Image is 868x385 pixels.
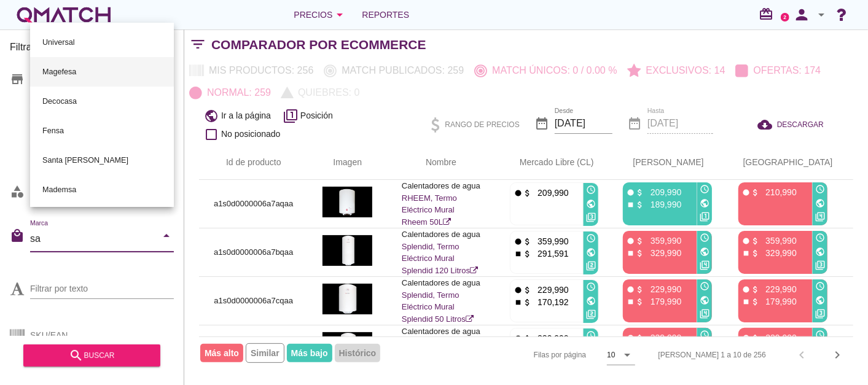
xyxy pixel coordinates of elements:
[748,114,834,136] button: DESCARGAR
[607,349,615,360] div: 10
[40,57,164,87] div: Magefesa
[69,348,84,363] i: search
[40,204,164,234] div: Samsung
[741,285,751,294] i: fiber_manual_record
[402,242,478,275] a: Splendid, Termo Eléctrico Mural Splendid 120 Litros
[300,109,333,122] span: Posición
[532,235,569,247] p: 359,990
[23,344,160,367] button: buscar
[719,146,848,180] th: Paris: Not sorted. Activate to sort ascending.
[826,344,848,366] button: Next page
[644,332,681,344] p: 339,990
[644,283,681,295] p: 229,990
[323,235,372,266] img: a1s0d0000006a7bqaa_190.jpg
[700,233,710,243] i: access_time
[211,35,426,55] h2: Comparador por eCommerce
[641,63,725,78] p: Exclusivos: 14
[335,344,381,362] span: Histórico
[700,260,710,270] i: filter_4
[749,63,821,78] p: Ofertas: 174
[402,180,480,192] p: Calentadores de agua
[555,114,612,133] input: Desde
[40,146,164,175] div: Santa [PERSON_NAME]
[781,13,789,21] a: 2
[204,127,219,142] i: check_box_outline_blank
[626,249,635,258] i: stop
[586,185,596,195] i: access_time
[200,344,243,362] span: Más alto
[741,249,751,258] i: stop
[815,281,825,291] i: access_time
[402,290,474,324] a: Splendid, Termo Eléctrico Mural Splendid 50 Litros
[204,109,219,123] i: public
[635,333,644,343] i: attach_money
[10,40,174,60] h3: Filtrar por
[184,44,211,45] i: filter_list
[635,285,644,294] i: attach_money
[214,295,293,307] p: a1s0d0000006a7cqaa
[10,228,25,243] i: local_mall
[586,261,596,271] i: filter_2
[402,325,480,338] p: Calentadores de agua
[308,146,387,180] th: Imagen: Not sorted.
[635,188,644,197] i: attach_money
[644,247,681,259] p: 329,990
[523,286,532,295] i: attach_money
[534,116,549,131] i: date_range
[608,146,718,180] th: Ripley: Not sorted. Activate to sort ascending.
[214,198,293,210] p: a1s0d0000006a7aqaa
[532,296,569,308] p: 170,192
[40,28,164,57] div: Universal
[741,236,751,246] i: fiber_manual_record
[644,295,681,308] p: 179,990
[815,198,825,208] i: public
[815,295,825,305] i: public
[751,333,760,343] i: attach_money
[700,212,710,222] i: filter_1
[514,237,523,246] i: fiber_manual_record
[40,87,164,116] div: Decocasa
[741,333,751,343] i: fiber_manual_record
[700,295,710,305] i: public
[33,348,151,363] div: buscar
[362,7,409,22] span: Reportes
[700,184,710,194] i: access_time
[751,297,760,306] i: attach_money
[815,330,825,340] i: access_time
[214,246,293,259] p: a1s0d0000006a7bqaa
[751,188,760,197] i: attach_money
[623,60,731,82] button: Exclusivos: 14
[635,200,644,209] i: attach_money
[586,199,596,209] i: public
[741,297,751,306] i: stop
[514,286,523,295] i: fiber_manual_record
[287,344,332,362] span: Más bajo
[202,85,271,100] p: Normal: 259
[815,184,825,194] i: access_time
[532,247,569,260] p: 291,591
[514,298,523,307] i: stop
[626,188,635,197] i: fiber_manual_record
[635,236,644,246] i: attach_money
[626,297,635,306] i: stop
[323,187,372,217] img: a1s0d0000006a7aqaa_190.jpg
[514,189,523,198] i: fiber_manual_record
[514,249,523,259] i: stop
[751,285,760,294] i: attach_money
[644,235,681,247] p: 359,990
[757,117,777,132] i: cloud_download
[402,228,480,241] p: Calentadores de agua
[815,260,825,270] i: filter_3
[246,343,284,363] span: Similar
[751,249,760,258] i: attach_money
[635,297,644,306] i: attach_money
[332,7,347,22] i: arrow_drop_down
[15,2,113,27] div: white-qmatch-logo
[586,296,596,306] i: public
[700,198,710,208] i: public
[759,7,778,21] i: redeem
[814,7,829,22] i: arrow_drop_down
[523,249,532,259] i: attach_money
[40,175,164,204] div: Mademsa
[626,200,635,209] i: stop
